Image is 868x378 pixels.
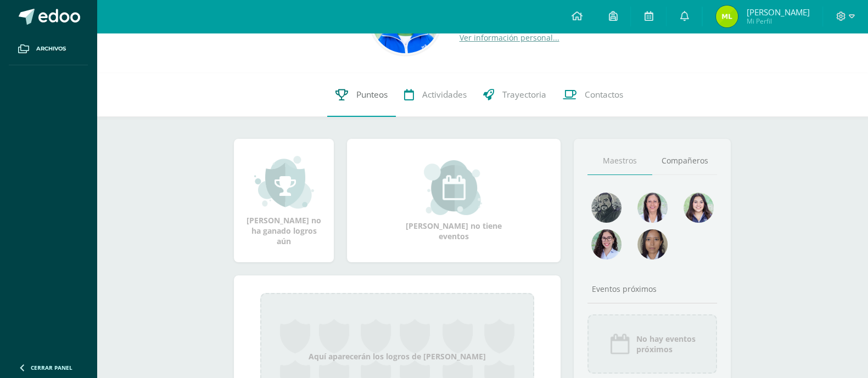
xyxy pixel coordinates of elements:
img: 6a832e161e9f7cf395cc0be0ce780967.png [716,5,738,27]
span: Punteos [356,89,388,100]
img: f44f70a6adbdcf0a6c06a725c645ba63.png [637,229,668,259]
span: Archivos [36,44,66,53]
span: No hay eventos próximos [636,334,696,354]
div: Eventos próximos [587,284,717,294]
span: Actividades [422,89,467,100]
a: Archivos [9,33,88,65]
img: 4179e05c207095638826b52d0d6e7b97.png [591,193,621,223]
img: event_small.png [424,160,484,215]
a: Trayectoria [475,73,555,117]
img: 0f9620b08b18dc87ee4310e103c57d1d.png [684,193,714,223]
a: Contactos [555,73,631,117]
span: Trayectoria [502,89,546,100]
a: Compañeros [652,147,717,175]
a: Actividades [396,73,475,117]
a: Ver información personal... [460,32,559,43]
a: Punteos [327,73,396,117]
img: 2e11c01efca6fc05c1d47e3b721e47b3.png [591,229,621,259]
span: [PERSON_NAME] [746,7,809,18]
span: Contactos [585,89,623,100]
img: achievement_small.png [254,155,314,210]
span: Cerrar panel [31,364,72,371]
a: Maestros [587,147,652,175]
img: event_icon.png [609,333,631,355]
div: [PERSON_NAME] no tiene eventos [399,160,509,241]
div: [PERSON_NAME] no ha ganado logros aún [245,155,323,246]
span: Mi Perfil [746,16,809,26]
img: 78f4197572b4db04b380d46154379998.png [637,193,668,223]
